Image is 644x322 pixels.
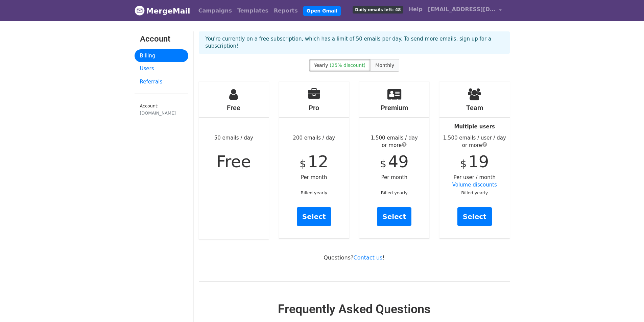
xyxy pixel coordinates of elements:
[199,104,269,112] h4: Free
[359,104,430,112] h4: Premium
[135,4,190,18] a: MergeMail
[377,207,411,226] a: Select
[196,4,235,18] a: Campaigns
[381,190,408,195] small: Billed yearly
[300,158,306,170] span: $
[308,152,328,171] span: 12
[271,4,301,18] a: Reports
[439,134,510,149] div: 1,500 emails / user / day or more
[140,110,183,116] div: [DOMAIN_NAME]
[279,104,349,112] h4: Pro
[468,152,489,171] span: 19
[353,6,403,14] span: Daily emails left: 48
[330,63,365,68] span: (25% discount)
[460,158,467,170] span: $
[297,207,331,226] a: Select
[439,104,510,112] h4: Team
[359,134,430,149] div: 1,500 emails / day or more
[461,190,488,195] small: Billed yearly
[425,3,504,19] a: [EMAIL_ADDRESS][DOMAIN_NAME]
[235,4,271,18] a: Templates
[452,182,497,188] a: Volume discounts
[140,103,183,116] small: Account:
[135,5,145,16] img: MergeMail logo
[454,124,495,130] strong: Multiple users
[135,75,188,89] a: Referrals
[380,158,386,170] span: $
[206,35,503,50] p: You're currently on a free subscription, which has a limit of 50 emails per day. To send more ema...
[140,34,183,44] h3: Account
[388,152,409,171] span: 49
[301,190,327,195] small: Billed yearly
[375,63,394,68] span: Monthly
[303,6,341,16] a: Open Gmail
[354,254,383,261] a: Contact us
[314,63,328,68] span: Yearly
[610,290,644,322] iframe: Chat Widget
[428,5,496,14] span: [EMAIL_ADDRESS][DOMAIN_NAME]
[216,152,251,171] span: Free
[457,207,492,226] a: Select
[406,3,425,16] a: Help
[199,254,510,261] p: Questions? !
[350,3,406,16] a: Daily emails left: 48
[199,302,510,317] h2: Frequently Asked Questions
[199,81,269,239] div: 50 emails / day
[279,81,349,238] div: 200 emails / day Per month
[135,62,188,75] a: Users
[135,49,188,63] a: Billing
[439,81,510,238] div: Per user / month
[359,81,430,238] div: Per month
